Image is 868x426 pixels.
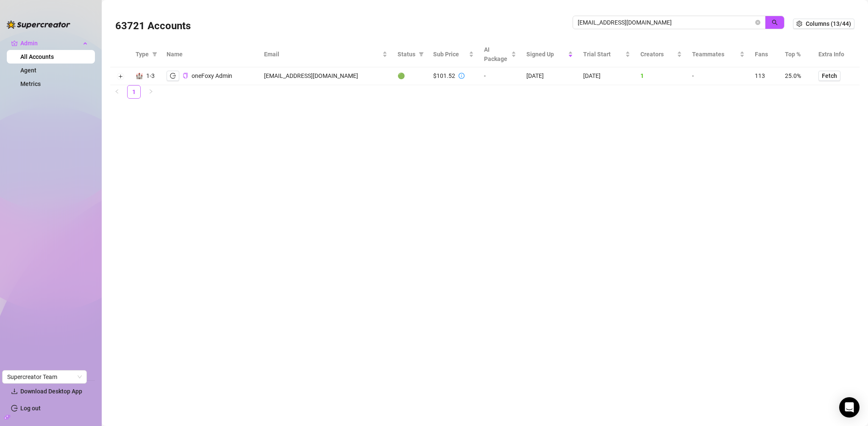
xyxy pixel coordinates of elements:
th: Sub Price [428,41,479,67]
div: 1-3 [146,71,155,80]
span: crown [11,40,18,47]
th: Email [259,41,392,67]
h3: 63721 Accounts [115,19,191,33]
span: 25.0% [785,72,801,79]
img: logo-BBDzfeDw.svg [7,20,70,29]
span: Signed Up [526,50,567,59]
th: Teammates [687,41,750,67]
th: Creators [635,41,687,67]
span: Fetch [822,72,837,79]
span: Email [264,50,381,59]
td: [DATE] [521,67,579,85]
th: Top % [780,41,813,67]
span: build [4,414,10,420]
button: Columns (13/44) [793,19,854,29]
td: [EMAIL_ADDRESS][DOMAIN_NAME] [259,67,392,85]
span: setting [796,21,802,27]
span: 113 [755,72,765,79]
a: 1 [128,86,140,98]
td: [DATE] [578,67,635,85]
li: Next Page [144,85,158,99]
button: Copy Account UID [183,73,188,79]
span: Status [398,50,415,59]
span: download [11,388,18,395]
span: 🟢 [398,72,405,79]
a: Metrics [20,80,41,87]
th: Extra Info [813,41,860,67]
li: 1 [127,85,141,99]
span: filter [417,48,426,61]
a: Log out [20,405,41,412]
span: Trial Start [583,50,623,59]
th: Fans [750,41,779,67]
button: right [144,85,158,99]
th: Signed Up [521,41,579,67]
span: search [772,19,778,25]
span: logout [170,73,176,79]
a: All Accounts [20,53,54,60]
div: 🏰 [136,71,143,80]
span: Admin [20,36,81,50]
td: - [479,67,521,85]
span: filter [419,52,424,57]
li: Previous Page [110,85,124,99]
a: Agent [20,67,36,74]
div: $101.52 [433,71,455,80]
span: left [114,89,120,94]
span: AI Package [484,45,509,64]
span: 1 [640,72,644,79]
span: right [148,89,153,94]
span: Columns (13/44) [806,20,851,27]
span: oneFoxy Admin [192,72,232,79]
span: filter [150,48,159,61]
span: Creators [640,50,675,59]
span: filter [152,52,157,57]
th: Trial Start [578,41,635,67]
span: copy [183,73,188,78]
input: Search by UID / Name / Email / Creator Username [578,18,754,27]
div: Open Intercom Messenger [839,397,860,418]
span: info-circle [459,73,465,79]
span: Type [136,50,149,59]
th: Name [161,41,259,67]
button: Fetch [818,71,840,81]
span: Download Desktop App [20,388,82,395]
span: Supercreator Team [7,371,82,383]
button: Expand row [117,73,124,80]
th: AI Package [479,41,521,67]
button: close-circle [755,20,760,25]
span: Sub Price [433,50,467,59]
button: logout [167,71,179,81]
button: left [110,85,124,99]
span: - [692,72,694,79]
span: Teammates [692,50,738,59]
